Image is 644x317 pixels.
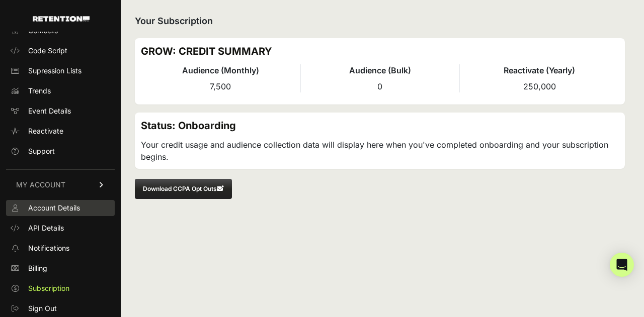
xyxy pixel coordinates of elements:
[6,280,115,296] a: Subscription
[6,260,115,276] a: Billing
[6,220,115,236] a: API Details
[28,283,69,293] span: Subscription
[141,119,619,133] h3: Status: Onboarding
[28,146,55,156] span: Support
[135,179,232,199] button: Download CCPA Opt Outs
[28,303,57,313] span: Sign Out
[6,63,115,79] a: Supression Lists
[6,123,115,139] a: Reactivate
[141,64,300,76] h4: Audience (Monthly)
[6,169,115,200] a: MY ACCOUNT
[6,103,115,119] a: Event Details
[210,81,231,91] span: 7,500
[28,203,80,213] span: Account Details
[460,64,619,76] h4: Reactivate (Yearly)
[135,14,625,28] h2: Your Subscription
[28,243,69,253] span: Notifications
[523,81,556,91] span: 250,000
[28,46,67,56] span: Code Script
[6,143,115,159] a: Support
[28,126,63,136] span: Reactivate
[141,44,619,58] h3: GROW: CREDIT SUMMARY
[610,253,634,277] div: Open Intercom Messenger
[6,43,115,59] a: Code Script
[33,16,90,22] img: Retention.com
[6,240,115,256] a: Notifications
[28,66,82,76] span: Supression Lists
[6,200,115,216] a: Account Details
[28,106,71,116] span: Event Details
[6,300,115,316] a: Sign Out
[377,81,382,91] span: 0
[28,86,51,96] span: Trends
[301,64,460,76] h4: Audience (Bulk)
[28,263,47,273] span: Billing
[16,180,65,190] span: MY ACCOUNT
[6,83,115,99] a: Trends
[141,140,608,162] span: Your credit usage and audience collection data will display here when you've completed onboarding...
[28,223,64,233] span: API Details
